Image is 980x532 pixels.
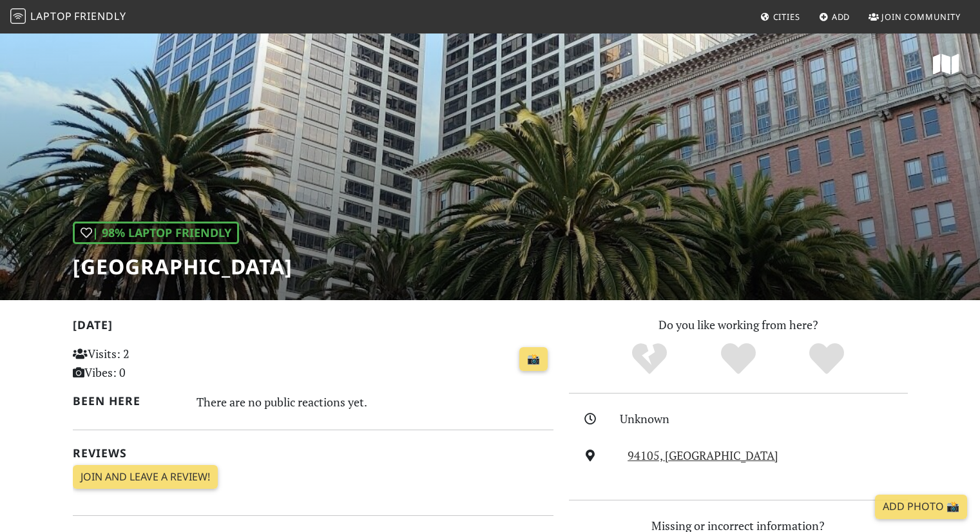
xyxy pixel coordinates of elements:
p: Do you like working from here? [569,316,908,334]
a: Cities [755,5,805,28]
h2: [DATE] [73,318,553,337]
div: Definitely! [782,341,871,377]
span: Join Community [881,11,961,23]
h2: Reviews [73,446,553,460]
img: LaptopFriendly [10,8,26,24]
a: 94105, [GEOGRAPHIC_DATA] [628,448,778,463]
div: Unknown [620,410,915,428]
h1: [GEOGRAPHIC_DATA] [73,254,293,279]
a: LaptopFriendly LaptopFriendly [10,6,126,28]
span: Friendly [74,9,126,23]
a: Join Community [863,5,966,28]
a: 📸 [519,347,548,372]
a: Add [814,5,856,28]
span: Add [832,11,850,23]
span: Cities [773,11,800,23]
a: Add Photo 📸 [875,495,967,519]
span: Laptop [30,9,72,23]
div: There are no public reactions yet. [197,392,553,412]
p: Visits: 2 Vibes: 0 [73,345,223,382]
h2: Been here [73,394,182,408]
div: Yes [694,341,783,377]
a: Join and leave a review! [73,465,218,489]
div: | 98% Laptop Friendly [73,222,239,244]
div: No [605,341,694,377]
